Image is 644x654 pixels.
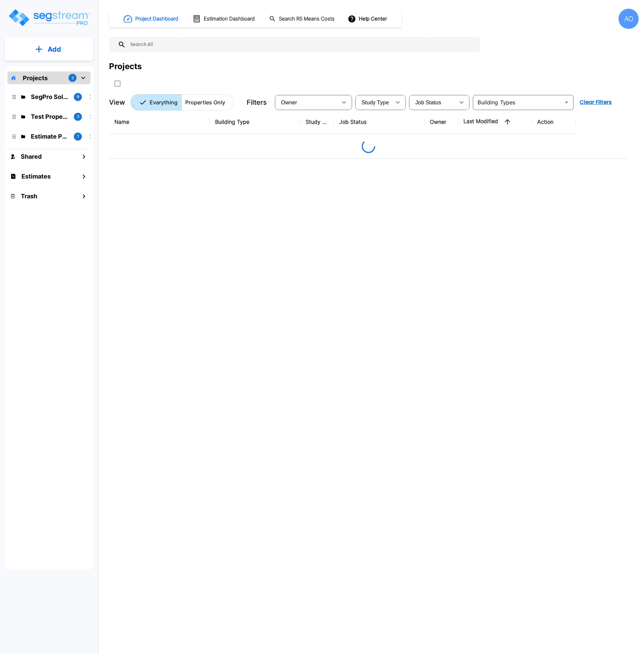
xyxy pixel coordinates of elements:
th: Study Type [300,110,334,134]
h1: Estimates [21,172,51,181]
button: SelectAll [111,77,124,90]
button: Everything [131,94,182,110]
span: Study Type [361,100,389,105]
button: Estimation Dashboard [190,12,258,26]
div: AO [618,9,639,29]
p: SegPro Solutions CSS [31,92,68,101]
h1: Project Dashboard [135,15,178,23]
div: Select [276,93,337,112]
p: Estimate Property [31,132,68,141]
h1: Shared [21,152,42,161]
th: Job Status [334,110,425,134]
input: Building Types [475,98,560,107]
img: Logo [8,8,90,27]
th: Name [109,110,210,134]
p: Test Property Folder [31,112,68,121]
button: Help Center [346,12,390,25]
button: Clear Filters [577,96,614,109]
p: 9 [77,94,79,100]
button: Properties Only [181,94,234,110]
button: Open [562,98,571,107]
input: Search All [126,37,477,52]
div: Select [357,93,391,112]
span: Owner [281,100,297,105]
h1: Search RS Means Costs [279,15,335,23]
p: 1 [77,134,79,139]
div: Projects [109,60,142,72]
th: Last Modified [458,110,532,134]
p: Filters [247,97,267,107]
p: Projects [23,73,48,83]
p: Everything [150,98,178,106]
th: Owner [425,110,458,134]
h1: Trash [21,192,37,201]
div: Select [410,93,455,112]
p: View [109,97,125,107]
h1: Estimation Dashboard [204,15,255,23]
th: Action [532,110,576,134]
p: 3 [71,75,74,81]
button: Search RS Means Costs [266,12,338,26]
p: Properties Only [185,98,225,106]
p: Add [48,44,61,54]
th: Building Type [210,110,300,134]
span: Job Status [415,100,441,105]
button: Add [5,40,93,59]
div: Platform [131,94,234,110]
button: Project Dashboard [121,11,182,26]
p: 3 [77,114,79,119]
